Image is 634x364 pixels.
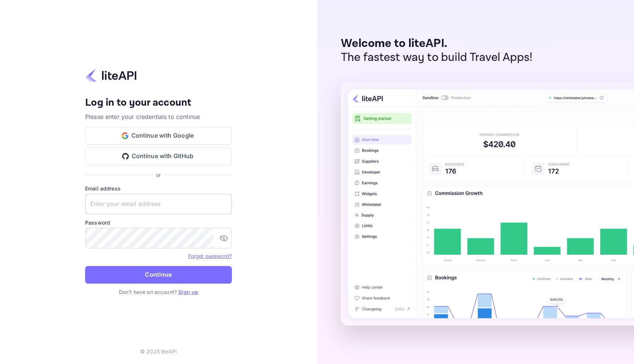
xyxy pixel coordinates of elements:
[85,127,232,145] button: Continue with Google
[178,289,198,295] a: Sign up
[85,112,232,121] p: Please enter your credentials to continue
[85,288,232,296] p: Don't have an account?
[85,148,232,165] button: Continue with GitHub
[188,253,232,259] a: Forget password?
[85,97,232,109] h4: Log in to your account
[85,266,232,284] button: Continue
[85,68,136,83] img: liteapi
[216,231,231,245] button: toggle password visibility
[341,51,533,65] p: The fastest way to build Travel Apps!
[188,252,232,259] a: Forget password?
[85,219,232,226] label: Password
[85,185,232,192] label: Email address
[140,347,177,355] p: © 2025 liteAPI
[156,171,161,179] p: or
[85,194,232,214] input: Enter your email address
[341,37,533,51] p: Welcome to liteAPI.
